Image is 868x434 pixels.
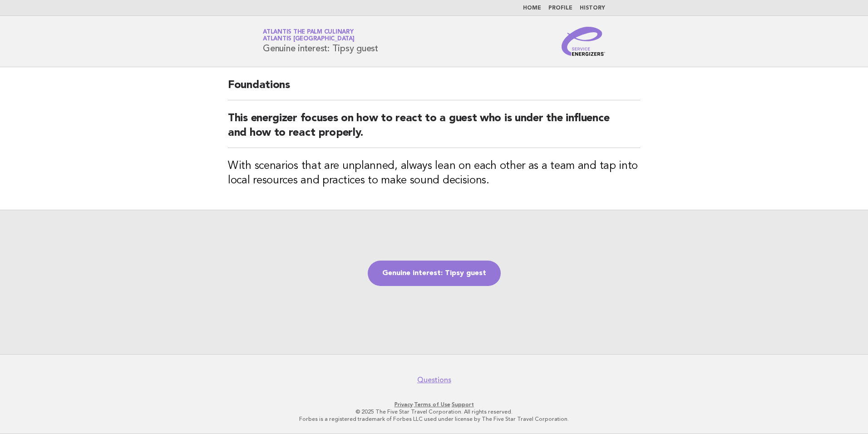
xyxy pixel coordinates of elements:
[156,401,712,408] p: · ·
[263,36,355,42] span: Atlantis [GEOGRAPHIC_DATA]
[417,375,451,385] a: Questions
[523,5,541,11] a: Home
[580,5,605,11] a: History
[228,159,640,188] h3: With scenarios that are unplanned, always lean on each other as a team and tap into local resourc...
[263,29,355,42] a: Atlantis The Palm CulinaryAtlantis [GEOGRAPHIC_DATA]
[263,30,378,53] h1: Genuine interest: Tipsy guest
[228,78,640,100] h2: Foundations
[395,401,413,408] a: Privacy
[414,401,450,408] a: Terms of Use
[156,408,712,415] p: © 2025 The Five Star Travel Corporation. All rights reserved.
[368,261,501,286] a: Genuine interest: Tipsy guest
[156,415,712,423] p: Forbes is a registered trademark of Forbes LLC used under license by The Five Star Travel Corpora...
[228,111,640,148] h2: This energizer focuses on how to react to a guest who is under the influence and how to react pro...
[452,401,474,408] a: Support
[562,27,605,56] img: Service Energizers
[548,5,572,11] a: Profile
